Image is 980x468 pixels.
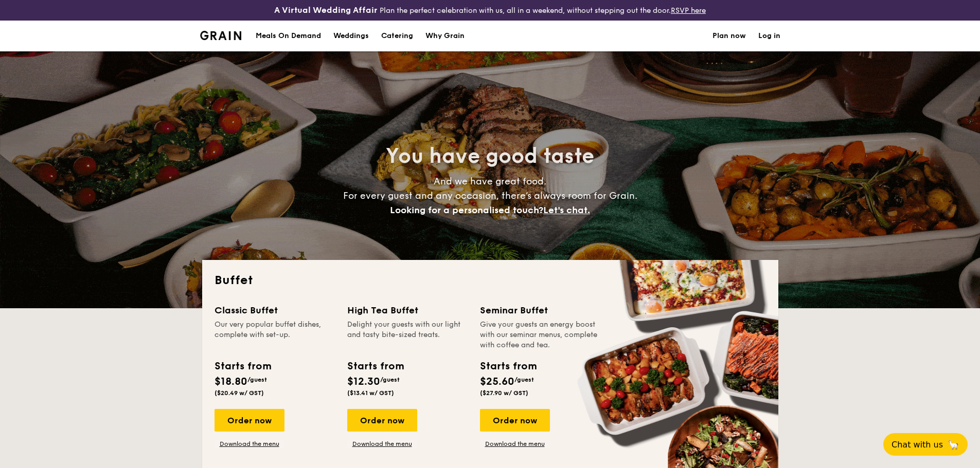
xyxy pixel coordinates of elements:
[480,376,514,388] span: $25.60
[247,376,267,383] span: /guest
[215,359,271,374] div: Starts from
[419,21,471,51] a: Why Grain
[671,6,706,15] a: RSVP here
[347,320,468,350] div: Delight your guests with our light and tasty bite-sized treats.
[480,440,550,448] a: Download the menu
[215,409,284,432] div: Order now
[215,376,247,388] span: $18.80
[347,359,403,374] div: Starts from
[200,31,242,40] img: Grain
[386,144,594,169] span: You have good taste
[480,303,600,317] div: Seminar Buffet
[390,204,543,216] span: Looking for a personalised touch?
[274,4,378,16] h4: A Virtual Wedding Affair
[425,21,465,51] div: Why Grain
[347,376,380,388] span: $12.30
[215,389,264,397] span: ($20.49 w/ GST)
[347,409,417,432] div: Order now
[215,272,766,289] h2: Buffet
[194,4,787,16] div: Plan the perfect celebration with us, all in a weekend, without stepping out the door.
[480,359,536,374] div: Starts from
[543,204,590,216] span: Let's chat.
[375,21,419,51] a: Catering
[480,409,550,432] div: Order now
[327,21,375,51] a: Weddings
[712,21,746,51] a: Plan now
[947,439,959,451] span: 🦙
[347,440,417,448] a: Download the menu
[480,320,600,350] div: Give your guests an energy boost with our seminar menus, complete with coffee and tea.
[200,31,242,40] a: Logotype
[380,376,400,383] span: /guest
[256,21,321,51] div: Meals On Demand
[758,21,780,51] a: Log in
[883,433,968,456] button: Chat with us🦙
[381,21,413,51] h1: Catering
[215,303,335,317] div: Classic Buffet
[892,440,943,450] span: Chat with us
[215,440,284,448] a: Download the menu
[343,176,637,216] span: And we have great food. For every guest and any occasion, there’s always room for Grain.
[347,389,394,397] span: ($13.41 w/ GST)
[347,303,468,317] div: High Tea Buffet
[215,320,335,350] div: Our very popular buffet dishes, complete with set-up.
[514,376,534,383] span: /guest
[333,21,369,51] div: Weddings
[250,21,327,51] a: Meals On Demand
[480,389,528,397] span: ($27.90 w/ GST)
